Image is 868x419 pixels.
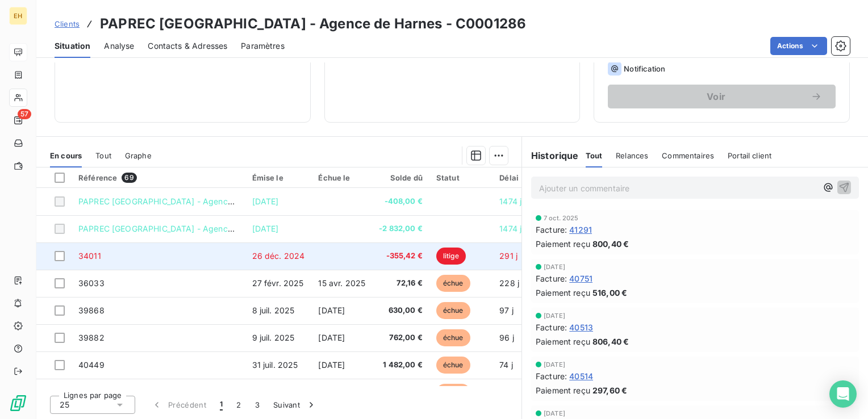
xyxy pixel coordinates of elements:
span: 9 juil. 2025 [252,333,295,342]
span: [DATE] [252,196,279,206]
span: 25 [60,399,69,410]
span: 1 [220,399,223,410]
span: échue [436,357,470,374]
div: Échue le [318,173,365,182]
span: 15 avr. 2025 [318,278,365,288]
span: 40514 [569,370,593,382]
button: 1 [213,393,229,417]
span: 228 j [499,278,519,288]
h3: PAPREC [GEOGRAPHIC_DATA] - Agence de Harnes - C0001286 [100,14,526,34]
span: [DATE] [544,263,565,270]
span: [DATE] [318,305,345,315]
span: Clients [55,19,80,28]
span: En cours [50,151,82,160]
img: Logo LeanPay [9,394,27,412]
span: Paramètres [241,40,285,52]
span: 39882 [78,333,105,342]
div: Solde dû [379,173,423,182]
button: Actions [770,37,827,55]
span: 1 482,00 € [379,359,423,371]
span: [DATE] [318,360,345,370]
span: 34011 [78,251,101,261]
div: Référence [78,173,239,183]
span: Facture : [536,224,567,236]
span: -408,00 € [379,196,423,207]
span: Tout [586,151,603,160]
button: 2 [229,393,248,417]
span: 40751 [569,273,592,284]
span: 1474 j [499,196,521,206]
span: 800,40 € [592,238,629,250]
span: Paiement reçu [536,238,590,250]
button: Suivant [266,393,324,417]
span: 516,00 € [592,287,627,299]
span: PAPREC [GEOGRAPHIC_DATA] - Agence de Harnes [78,224,273,233]
span: 630,00 € [379,305,423,316]
span: PAPREC [GEOGRAPHIC_DATA] - Agence de Harnes [78,196,273,206]
span: [DATE] [544,312,565,319]
span: [DATE] [544,361,565,368]
span: 762,00 € [379,332,423,343]
span: [DATE] [252,224,279,233]
span: 7 oct. 2025 [544,215,579,221]
span: -355,42 € [379,250,423,262]
span: échue [436,302,470,319]
span: 96 j [499,333,514,342]
span: [DATE] [318,333,345,342]
div: Open Intercom Messenger [829,380,857,408]
div: Statut [436,173,486,182]
span: Analyse [104,40,134,52]
span: Portail client [728,151,771,160]
span: 806,40 € [592,336,629,347]
span: 291 j [499,251,518,261]
span: 39868 [78,305,105,315]
span: Paiement reçu [536,336,590,347]
button: Voir [608,85,836,108]
span: Graphe [125,151,152,160]
span: Voir [621,92,811,101]
span: Contacts & Adresses [148,40,227,52]
span: 40513 [569,321,593,333]
h6: Historique [522,149,579,162]
span: litige [436,248,466,265]
span: 40449 [78,360,105,370]
span: échue [436,275,470,292]
span: Facture : [536,370,567,382]
span: Facture : [536,321,567,333]
div: Délai [499,173,530,182]
span: Relances [616,151,648,160]
button: 3 [248,393,266,417]
a: Clients [55,18,80,30]
span: 72,16 € [379,278,423,289]
div: Émise le [252,173,305,182]
span: 8 juil. 2025 [252,305,295,315]
button: Précédent [144,393,213,417]
span: Commentaires [662,151,714,160]
span: Notification [624,64,665,73]
span: 69 [122,173,136,183]
span: 41291 [569,224,592,236]
span: échue [436,384,470,401]
span: 31 juil. 2025 [252,360,298,370]
span: 27 févr. 2025 [252,278,304,288]
span: 1474 j [499,224,521,233]
span: 36033 [78,278,105,288]
span: Situation [55,40,90,52]
span: Tout [95,151,111,160]
span: Paiement reçu [536,384,590,396]
span: Paiement reçu [536,287,590,299]
span: 297,60 € [592,384,627,396]
span: 26 déc. 2024 [252,251,305,261]
div: EH [9,7,27,25]
span: 57 [18,109,31,119]
span: 74 j [499,360,513,370]
span: échue [436,329,470,346]
span: -2 832,00 € [379,223,423,234]
span: [DATE] [544,410,565,417]
span: Facture : [536,273,567,284]
span: 97 j [499,305,514,315]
